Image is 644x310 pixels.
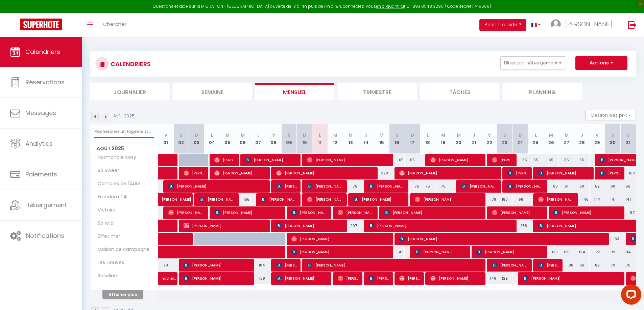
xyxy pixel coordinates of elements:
[543,246,559,258] div: 136
[620,167,636,179] div: 160
[523,272,621,285] span: [PERSON_NAME]
[435,124,451,154] th: 19
[457,132,461,138] abbr: M
[26,231,64,240] span: Notifications
[297,124,312,154] th: 10
[162,190,193,202] span: [PERSON_NAME]
[92,206,117,214] span: Victoire
[559,154,574,166] div: 65
[519,132,522,138] abbr: D
[164,132,167,138] abbr: V
[251,272,266,285] div: 129
[307,180,343,193] span: [PERSON_NAME]
[103,21,126,28] span: Chercher
[415,246,467,258] span: [PERSON_NAME]
[405,124,420,154] th: 17
[441,132,445,138] abbr: M
[559,180,574,193] div: 61
[92,259,126,266] span: Les Douves
[492,153,512,166] span: [PERSON_NAME]
[605,124,621,154] th: 30
[476,246,544,258] span: [PERSON_NAME]
[605,180,621,193] div: 60
[405,154,420,166] div: 65
[384,206,482,219] span: [PERSON_NAME]
[276,219,343,232] span: [PERSON_NAME]
[575,56,627,70] button: Actions
[389,124,405,154] th: 16
[497,124,513,154] th: 23
[261,193,297,206] span: [PERSON_NAME]
[543,124,559,154] th: 26
[25,78,65,86] span: Réservations
[173,124,189,154] th: 02
[214,167,266,179] span: [PERSON_NAME]
[25,170,57,178] span: Paiements
[559,259,574,272] div: 86
[168,206,205,219] span: [PERSON_NAME]
[162,269,177,281] span: michela simili
[25,139,53,148] span: Analytics
[257,132,260,138] abbr: J
[590,124,605,154] th: 29
[559,124,574,154] th: 27
[92,272,120,280] span: Roselière
[374,124,389,154] th: 15
[538,259,559,272] span: [PERSON_NAME]
[399,167,498,179] span: [PERSON_NAME]
[358,124,374,154] th: 14
[535,132,537,138] abbr: L
[225,132,230,138] abbr: M
[451,124,467,154] th: 20
[319,132,321,138] abbr: L
[543,154,559,166] div: 65
[528,154,544,166] div: 65
[251,124,266,154] th: 07
[92,154,138,161] span: Normandie cosy
[92,180,142,188] span: Combles de l'Aure
[343,180,359,193] div: 75
[92,233,122,240] span: Effet mer
[189,124,205,154] th: 03
[195,132,198,138] abbr: D
[586,110,636,120] button: Gestion des prix
[312,124,328,154] th: 11
[245,153,297,166] span: [PERSON_NAME]
[482,124,497,154] th: 22
[376,3,404,9] a: en cliquant ici
[374,167,389,179] div: 220
[291,206,328,219] span: [PERSON_NAME] PRIGENT
[173,83,252,100] li: Semaine
[184,272,251,285] span: [PERSON_NAME]
[605,246,621,258] div: 119
[307,193,343,206] span: [PERSON_NAME]
[368,272,389,285] span: [PERSON_NAME]
[365,132,367,138] abbr: J
[574,180,590,193] div: 60
[574,193,590,206] div: 145
[25,109,56,117] span: Messages
[620,246,636,258] div: 114
[113,113,135,119] p: Août 2025
[461,180,497,193] span: [PERSON_NAME]
[574,259,590,272] div: 86
[184,219,266,232] span: [PERSON_NAME]
[396,132,399,138] abbr: S
[251,259,266,272] div: 104
[430,153,482,166] span: [PERSON_NAME]
[20,19,62,30] img: Super Booking
[620,193,636,206] div: 141
[399,272,420,285] span: [PERSON_NAME]
[338,206,374,219] span: [PERSON_NAME]
[482,193,497,206] div: 178
[574,124,590,154] th: 28
[281,124,297,154] th: 09
[353,193,405,206] span: [PERSON_NAME]
[605,259,621,272] div: 79
[600,167,620,179] span: [PERSON_NAME]
[235,124,251,154] th: 06
[25,48,60,56] span: Calendriers
[565,20,613,28] span: [PERSON_NAME]
[430,272,482,285] span: [PERSON_NAME]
